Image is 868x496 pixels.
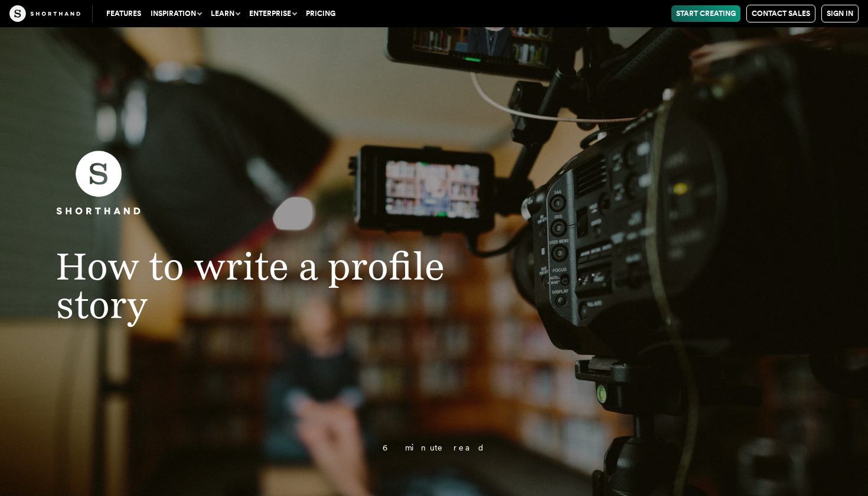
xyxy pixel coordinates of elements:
button: Inspiration [146,5,206,22]
button: Enterprise [244,5,301,22]
a: Start Creating [671,5,740,22]
button: Learn [206,5,244,22]
a: Pricing [301,5,340,22]
p: 6 minute read [99,443,768,452]
img: The Craft [9,5,80,22]
a: Sign in [821,5,859,22]
h1: How to write a profile story [32,247,501,324]
a: Features [102,5,146,22]
a: Contact Sales [746,5,815,22]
